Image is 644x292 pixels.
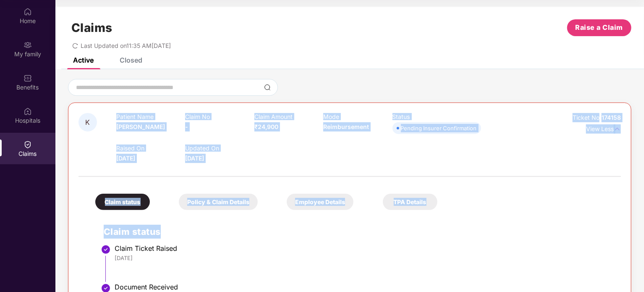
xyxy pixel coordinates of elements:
[116,123,165,130] span: [PERSON_NAME]
[254,113,323,120] p: Claim Amount
[116,155,135,162] span: [DATE]
[72,42,78,49] span: redo
[576,22,623,33] span: Raise a Claim
[323,113,392,120] p: Mode
[185,113,254,120] p: Claim No
[254,123,278,130] span: ₹24,900
[24,140,32,149] img: svg+xml;base64,PHN2ZyBpZD0iQ2xhaW0iIHhtbG5zPSJodHRwOi8vd3d3LnczLm9yZy8yMDAwL3N2ZyIgd2lkdGg9IjIwIi...
[24,74,32,82] img: svg+xml;base64,PHN2ZyBpZD0iQmVuZWZpdHMiIHhtbG5zPSJodHRwOi8vd3d3LnczLm9yZy8yMDAwL3N2ZyIgd2lkdGg9Ij...
[614,124,621,134] img: svg+xml;base64,PHN2ZyB4bWxucz0iaHR0cDovL3d3dy53My5vcmcvMjAwMC9zdmciIHdpZHRoPSIxNyIgaGVpZ2h0PSIxNy...
[115,283,613,291] div: Document Received
[185,155,204,162] span: [DATE]
[115,244,613,253] div: Claim Ticket Raised
[101,245,111,255] img: svg+xml;base64,PHN2ZyBpZD0iU3RlcC1Eb25lLTMyeDMyIiB4bWxucz0iaHR0cDovL3d3dy53My5vcmcvMjAwMC9zdmciIH...
[401,124,477,132] div: Pending Insurer Confirmation
[73,56,94,64] div: Active
[120,56,142,64] div: Closed
[573,114,602,121] span: Ticket No
[586,122,621,134] p: View Less
[24,8,32,16] img: svg+xml;base64,PHN2ZyBpZD0iSG9tZSIgeG1sbnM9Imh0dHA6Ly93d3cudzMub3JnLzIwMDAvc3ZnIiB3aWR0aD0iMjAiIG...
[116,145,185,152] p: Raised On
[95,194,150,210] div: Claim status
[86,119,90,126] span: K
[602,114,621,121] span: 174158
[567,19,631,36] button: Raise a Claim
[104,225,613,239] h2: Claim status
[287,194,353,210] div: Employee Details
[185,145,254,152] p: Updated On
[116,113,185,120] p: Patient Name
[383,194,437,210] div: TPA Details
[81,42,171,49] span: Last Updated on 11:35 AM[DATE]
[24,41,32,49] img: svg+xml;base64,PHN2ZyB3aWR0aD0iMjAiIGhlaWdodD0iMjAiIHZpZXdCb3g9IjAgMCAyMCAyMCIgZmlsbD0ibm9uZSIgeG...
[179,194,258,210] div: Policy & Claim Details
[393,113,461,120] p: Status
[115,254,613,262] div: [DATE]
[185,123,188,130] span: -
[264,84,271,91] img: svg+xml;base64,PHN2ZyBpZD0iU2VhcmNoLTMyeDMyIiB4bWxucz0iaHR0cDovL3d3dy53My5vcmcvMjAwMC9zdmciIHdpZH...
[323,123,369,130] span: Reimbursement
[24,107,32,116] img: svg+xml;base64,PHN2ZyBpZD0iSG9zcGl0YWxzIiB4bWxucz0iaHR0cDovL3d3dy53My5vcmcvMjAwMC9zdmciIHdpZHRoPS...
[71,21,113,35] h1: Claims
